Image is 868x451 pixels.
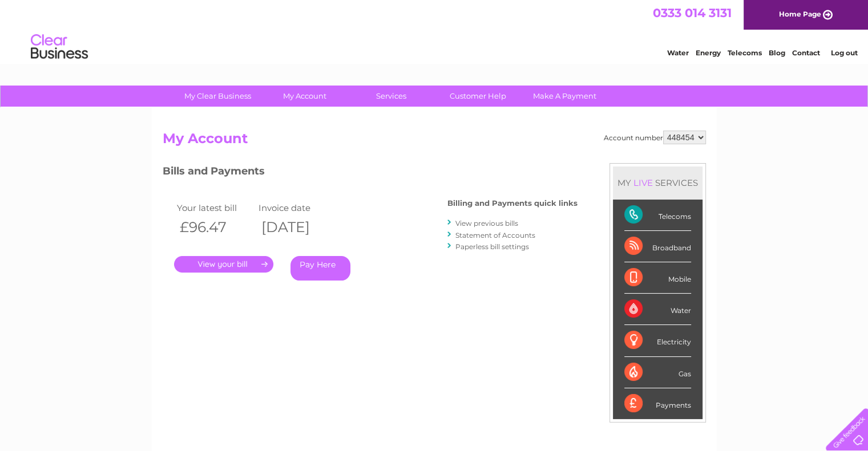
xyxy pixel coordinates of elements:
div: Electricity [624,325,691,356]
a: Energy [696,48,721,57]
h3: Bills and Payments [163,163,578,183]
div: Clear Business is a trading name of Verastar Limited (registered in [GEOGRAPHIC_DATA] No. 3667643... [165,6,704,55]
h2: My Account [163,131,706,152]
a: . [174,256,273,273]
a: My Clear Business [171,86,265,107]
div: Mobile [624,262,691,294]
th: £96.47 [174,216,256,239]
a: Customer Help [431,86,525,107]
td: Your latest bill [174,200,256,216]
a: Make A Payment [518,86,612,107]
div: Water [624,294,691,325]
td: Invoice date [256,200,338,216]
div: Account number [604,131,706,144]
img: logo.png [30,30,88,64]
a: Pay Here [290,256,350,281]
a: Log out [830,48,857,57]
div: MY SERVICES [613,166,703,199]
a: Water [667,48,689,57]
a: Blog [769,48,785,57]
a: Paperless bill settings [455,242,529,251]
div: Gas [624,357,691,388]
a: Contact [792,48,820,57]
a: 0333 014 3131 [653,6,732,20]
a: Services [344,86,438,107]
a: View previous bills [455,219,518,227]
a: Telecoms [728,48,762,57]
a: My Account [257,86,352,107]
th: [DATE] [256,216,338,239]
h4: Billing and Payments quick links [447,199,578,208]
div: Broadband [624,231,691,262]
div: Telecoms [624,200,691,231]
div: Payments [624,388,691,419]
div: LIVE [631,177,655,188]
a: Statement of Accounts [455,231,535,239]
